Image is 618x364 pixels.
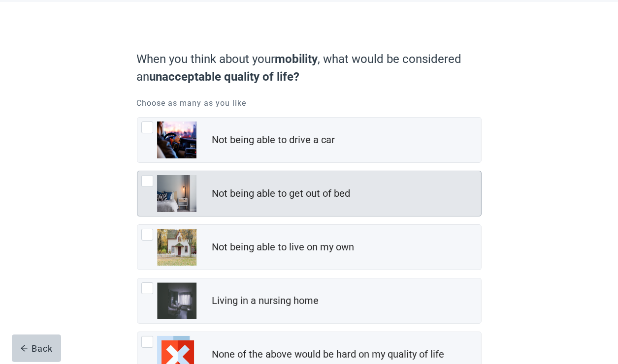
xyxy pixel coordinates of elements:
strong: unacceptable quality of life? [150,70,300,84]
div: Not being able to get out of bed [212,186,351,201]
label: When you think about your , what would be considered an [137,50,477,86]
button: arrow-leftBack [12,334,61,362]
div: Not being able to get out of bed, checkbox, not checked [137,171,482,216]
div: Back [20,343,53,353]
div: Living in a nursing home [212,294,319,308]
div: Not being able to drive a car, checkbox, not checked [137,117,482,163]
div: Living in a nursing home, checkbox, not checked [137,278,482,324]
p: Choose as many as you like [137,97,482,109]
div: Not being able to live on my own [212,240,355,254]
div: None of the above would be hard on my quality of life [212,347,445,362]
div: Not being able to live on my own, checkbox, not checked [137,224,482,270]
div: Not being able to drive a car [212,133,335,147]
strong: mobility [275,52,318,66]
span: arrow-left [20,344,28,352]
